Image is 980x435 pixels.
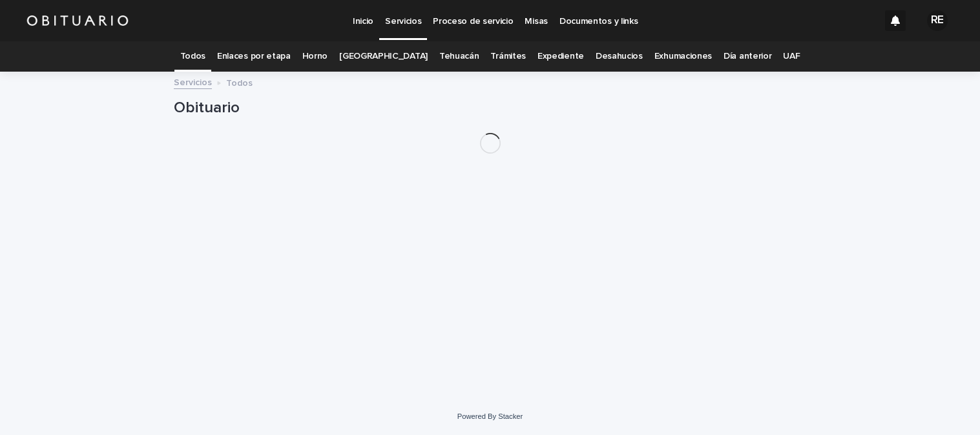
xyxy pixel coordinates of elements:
p: Todos [226,75,253,89]
a: Exhumaciones [654,41,712,72]
a: Enlaces por etapa [217,41,291,72]
a: UAF [783,41,800,72]
a: Horno [302,41,328,72]
a: Desahucios [596,41,643,72]
a: Todos [180,41,205,72]
a: [GEOGRAPHIC_DATA] [339,41,428,72]
div: RE [927,10,948,31]
a: Servicios [174,74,212,89]
a: Tehuacán [439,41,479,72]
img: HUM7g2VNRLqGMmR9WVqf [26,8,129,34]
a: Powered By Stacker [457,412,523,420]
h1: Obituario [174,99,807,117]
a: Día anterior [724,41,771,72]
a: Expediente [537,41,584,72]
a: Trámites [490,41,526,72]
